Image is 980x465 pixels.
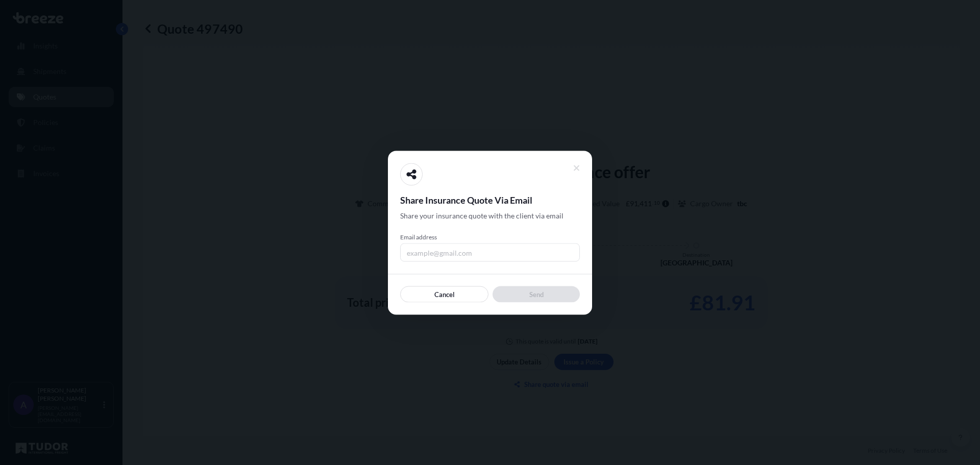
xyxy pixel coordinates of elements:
[400,210,563,221] span: Share your insurance quote with the client via email
[400,193,580,206] span: Share Insurance Quote Via Email
[400,286,488,302] button: Cancel
[400,233,580,241] span: Email address
[400,243,580,261] input: example@gmail.com
[529,289,544,299] p: Send
[493,286,580,302] button: Send
[434,289,455,299] p: Cancel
